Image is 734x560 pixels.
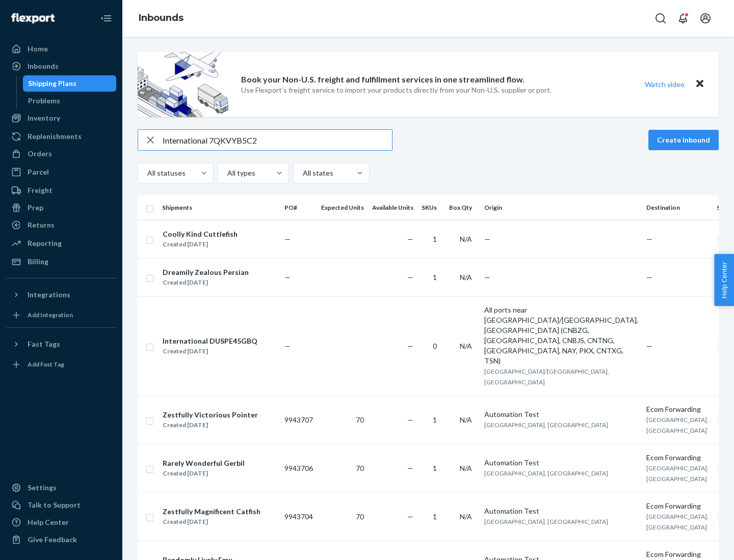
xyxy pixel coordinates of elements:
[484,518,608,525] span: [GEOGRAPHIC_DATA], [GEOGRAPHIC_DATA]
[6,58,116,74] a: Inbounds
[6,235,116,251] a: Reporting
[460,464,472,472] span: N/A
[433,235,437,243] span: 1
[28,149,52,159] div: Orders
[226,168,227,178] input: All types
[163,277,249,288] div: Created [DATE]
[28,311,73,319] div: Add Integration
[96,8,116,29] button: Close Navigation
[6,497,116,513] a: Talk to Support
[28,483,57,493] div: Settings
[158,195,280,220] th: Shipments
[460,415,472,424] span: N/A
[6,336,116,352] button: Fast Tags
[646,501,709,511] div: Ecom Forwarding
[646,549,709,559] div: Ecom Forwarding
[28,238,62,248] div: Reporting
[317,195,368,220] th: Expected Units
[460,342,472,350] span: N/A
[646,273,652,282] span: —
[280,492,317,541] td: 9943704
[163,336,257,346] div: International DUSPE45GBQ
[646,464,709,483] span: [GEOGRAPHIC_DATA], [GEOGRAPHIC_DATA]
[650,8,671,29] button: Open Search Box
[284,342,291,350] span: —
[484,305,638,366] div: All ports near [GEOGRAPHIC_DATA]/[GEOGRAPHIC_DATA], [GEOGRAPHIC_DATA] (CNBZG, [GEOGRAPHIC_DATA], ...
[407,512,413,521] span: —
[484,469,608,477] span: [GEOGRAPHIC_DATA], [GEOGRAPHIC_DATA]
[163,267,249,277] div: Dreamily Zealous Persian
[642,195,713,220] th: Destination
[646,404,709,414] div: Ecom Forwarding
[646,513,709,531] span: [GEOGRAPHIC_DATA], [GEOGRAPHIC_DATA]
[28,78,76,89] div: Shipping Plans
[28,61,59,71] div: Inbounds
[280,195,317,220] th: PO#
[163,346,257,356] div: Created [DATE]
[433,415,437,424] span: 1
[6,307,116,323] a: Add Integration
[139,12,183,23] a: Inbounds
[241,74,525,86] p: Book your Non-U.S. freight and fulfillment services in one streamlined flow.
[695,8,716,29] button: Open account menu
[433,464,437,472] span: 1
[407,235,413,243] span: —
[28,500,81,510] div: Talk to Support
[6,128,116,145] a: Replenishments
[23,75,117,92] a: Shipping Plans
[6,110,116,126] a: Inventory
[460,235,472,243] span: N/A
[6,287,116,303] button: Integrations
[484,458,638,468] div: Automation Test
[163,130,392,150] input: Search inbounds by name, destination, msku...
[638,77,691,92] button: Watch video
[28,339,60,349] div: Fast Tags
[646,453,709,463] div: Ecom Forwarding
[28,203,43,213] div: Prep
[356,512,364,521] span: 70
[28,257,48,267] div: Billing
[714,254,734,306] button: Help Center
[6,531,116,548] button: Give Feedback
[163,517,260,527] div: Created [DATE]
[484,368,609,386] span: [GEOGRAPHIC_DATA]/[GEOGRAPHIC_DATA], [GEOGRAPHIC_DATA]
[28,131,82,142] div: Replenishments
[6,480,116,496] a: Settings
[146,168,147,178] input: All statuses
[241,85,552,95] p: Use Flexport’s freight service to import your products directly from your Non-U.S. supplier or port.
[28,535,77,545] div: Give Feedback
[163,420,258,430] div: Created [DATE]
[433,342,437,350] span: 0
[356,415,364,424] span: 70
[6,41,116,57] a: Home
[28,44,48,54] div: Home
[284,235,291,243] span: —
[445,195,480,220] th: Box Qty
[163,507,260,517] div: Zestfully Magnificent Catfish
[648,130,719,150] button: Create inbound
[28,185,53,195] div: Freight
[6,514,116,530] a: Help Center
[163,239,238,249] div: Created [DATE]
[356,464,364,472] span: 70
[480,195,642,220] th: Origin
[6,254,116,270] a: Billing
[484,409,638,419] div: Automation Test
[163,229,238,239] div: Coolly Kind Cuttlefish
[460,273,472,282] span: N/A
[673,8,693,29] button: Open notifications
[460,512,472,521] span: N/A
[28,96,60,106] div: Problems
[28,360,64,369] div: Add Fast Tag
[280,444,317,492] td: 9943706
[28,113,60,123] div: Inventory
[407,273,413,282] span: —
[163,410,258,420] div: Zestfully Victorious Pointer
[280,396,317,444] td: 9943707
[6,146,116,162] a: Orders
[646,235,652,243] span: —
[646,416,709,434] span: [GEOGRAPHIC_DATA], [GEOGRAPHIC_DATA]
[407,342,413,350] span: —
[6,182,116,199] a: Freight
